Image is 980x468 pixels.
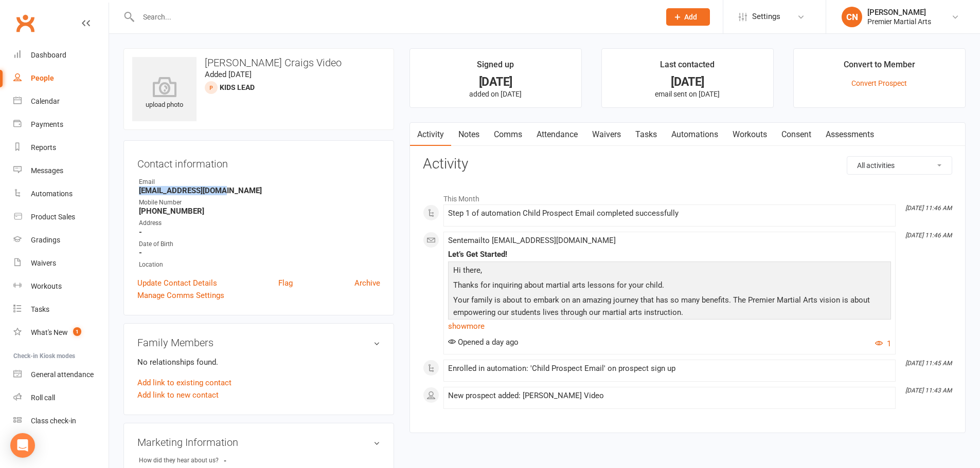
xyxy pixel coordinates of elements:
[13,113,109,136] a: Payments
[905,387,952,394] i: [DATE] 11:43 AM
[611,90,764,98] p: email sent on [DATE]
[867,17,931,26] div: Premier Martial Arts
[423,156,952,172] h3: Activity
[867,8,931,17] div: [PERSON_NAME]
[851,79,907,87] a: Convert Prospect
[487,123,529,146] a: Comms
[354,277,380,289] a: Archive
[278,277,293,289] a: Flag
[419,77,572,87] div: [DATE]
[132,57,385,68] h3: [PERSON_NAME] Craigs Video
[139,177,380,187] div: Email
[818,123,881,146] a: Assessments
[139,207,380,216] strong: [PHONE_NUMBER]
[31,328,68,336] div: What's New
[31,143,56,152] div: Reports
[139,198,380,208] div: Mobile Number
[664,123,725,146] a: Automations
[31,97,60,105] div: Calendar
[31,51,66,59] div: Dashboard
[725,123,774,146] a: Workouts
[875,338,891,350] button: 1
[13,44,109,67] a: Dashboard
[135,10,653,24] input: Search...
[451,264,888,279] p: Hi there,
[139,456,224,465] div: How did they hear about us?
[448,338,519,347] span: Opened a day ago
[137,337,380,348] h3: Family Members
[905,204,952,212] i: [DATE] 11:46 AM
[13,298,109,321] a: Tasks
[410,123,451,146] a: Activity
[31,120,63,128] div: Payments
[448,391,891,400] div: New prospect added: [PERSON_NAME] Video
[13,275,109,298] a: Workouts
[31,74,54,82] div: People
[628,123,664,146] a: Tasks
[31,236,60,244] div: Gradings
[752,5,780,28] span: Settings
[12,10,38,36] a: Clubworx
[448,364,891,373] div: Enrolled in automation: 'Child Prospect Email' on prospect sign up
[774,123,818,146] a: Consent
[137,437,380,448] h3: Marketing Information
[448,209,891,218] div: Step 1 of automation Child Prospect Email completed successfully
[31,259,56,267] div: Waivers
[137,277,217,289] a: Update Contact Details
[451,279,888,294] p: Thanks for inquiring about martial arts lessons for your child.
[666,8,710,26] button: Add
[844,58,915,77] div: Convert to Member
[419,90,572,98] p: added on [DATE]
[611,77,764,87] div: [DATE]
[31,305,49,313] div: Tasks
[448,319,891,333] a: show more
[451,123,487,146] a: Notes
[137,377,231,389] a: Add link to existing contact
[529,123,585,146] a: Attendance
[137,289,224,302] a: Manage Comms Settings
[423,188,952,204] li: This Month
[13,386,109,409] a: Roll call
[13,252,109,275] a: Waivers
[477,58,514,77] div: Signed up
[451,294,888,321] p: Your family is about to embark on an amazing journey that has so many benefits. The Premier Marti...
[139,186,380,195] strong: [EMAIL_ADDRESS][DOMAIN_NAME]
[905,360,952,367] i: [DATE] 11:45 AM
[13,182,109,205] a: Automations
[139,260,380,270] div: Location
[13,159,109,182] a: Messages
[224,457,283,464] strong: -
[448,236,616,245] span: Sent email to [EMAIL_ADDRESS][DOMAIN_NAME]
[31,417,76,425] div: Class check-in
[31,370,94,379] div: General attendance
[660,58,715,77] div: Last contacted
[448,250,891,259] div: Let’s Get Started!
[31,166,63,175] div: Messages
[139,248,380,257] strong: -
[13,321,109,344] a: What's New1
[205,70,252,79] time: Added [DATE]
[842,7,862,27] div: CN
[139,228,380,237] strong: -
[139,218,380,228] div: Address
[139,239,380,249] div: Date of Birth
[13,67,109,90] a: People
[31,190,73,198] div: Automations
[10,433,35,458] div: Open Intercom Messenger
[31,394,55,402] div: Roll call
[13,90,109,113] a: Calendar
[585,123,628,146] a: Waivers
[137,389,219,401] a: Add link to new contact
[132,77,197,110] div: upload photo
[137,154,380,170] h3: Contact information
[13,229,109,252] a: Gradings
[137,356,380,368] p: No relationships found.
[13,205,109,229] a: Product Sales
[220,83,255,91] span: Kids Lead
[31,213,75,221] div: Product Sales
[13,136,109,159] a: Reports
[13,409,109,433] a: Class kiosk mode
[31,282,62,290] div: Workouts
[73,327,81,336] span: 1
[13,363,109,386] a: General attendance kiosk mode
